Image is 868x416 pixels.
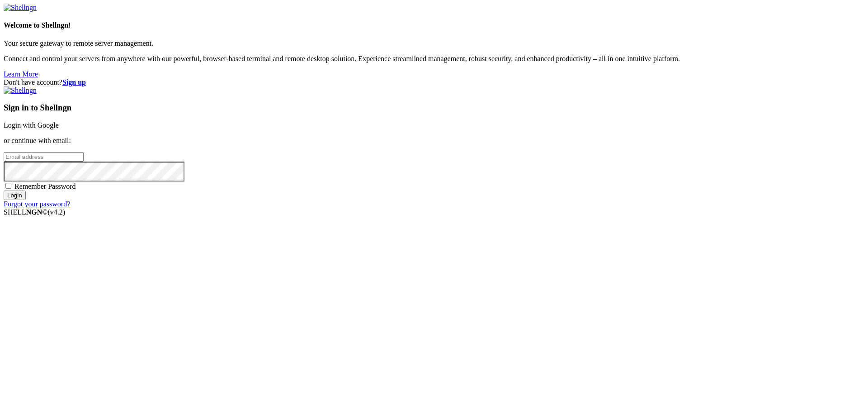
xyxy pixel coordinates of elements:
a: Login with Google [4,121,59,129]
span: SHELL © [4,208,65,216]
a: Learn More [4,70,38,78]
a: Forgot your password? [4,200,70,208]
h4: Welcome to Shellngn! [4,21,864,29]
p: Connect and control your servers from anywhere with our powerful, browser-based terminal and remo... [4,55,864,63]
p: or continue with email: [4,137,864,145]
b: NGN [26,208,42,216]
img: Shellngn [4,4,37,12]
span: Remember Password [14,182,76,190]
p: Your secure gateway to remote server management. [4,39,864,48]
span: 4.2.0 [48,208,66,216]
a: Sign up [62,78,86,86]
h3: Sign in to Shellngn [4,103,864,113]
div: Don't have account? [4,78,864,86]
input: Remember Password [5,183,11,189]
input: Email address [4,152,84,162]
img: Shellngn [4,86,37,95]
input: Login [4,191,26,200]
